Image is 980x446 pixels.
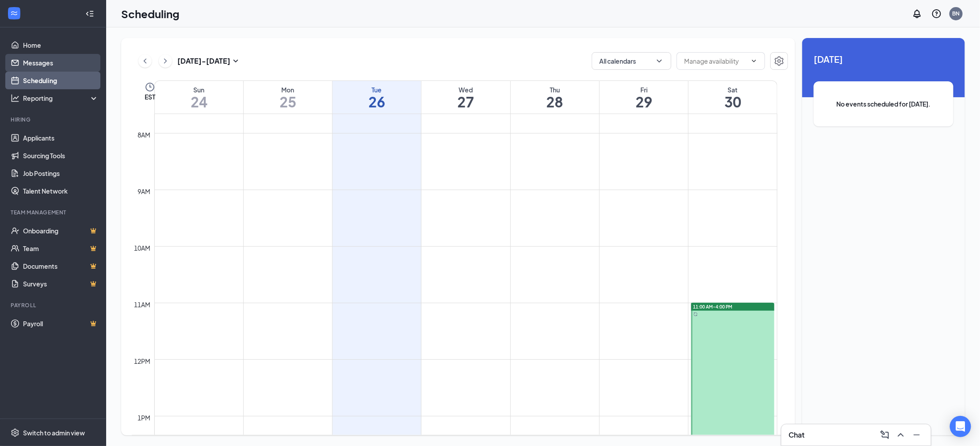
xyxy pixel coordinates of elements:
h1: Scheduling [121,6,180,21]
a: Applicants [23,129,99,147]
a: August 30, 2025 [689,81,777,114]
input: Manage availability [684,56,747,66]
div: Mon [244,85,332,94]
h1: 30 [689,94,777,109]
svg: QuestionInfo [931,8,942,19]
div: Payroll [11,301,97,309]
a: August 24, 2025 [155,81,243,114]
a: Talent Network [23,182,99,200]
h1: 28 [511,94,599,109]
a: Scheduling [23,72,99,89]
h1: 25 [244,94,332,109]
div: BN [953,10,960,17]
h1: 24 [155,94,243,109]
div: Reporting [23,94,99,103]
a: PayrollCrown [23,315,99,332]
div: Wed [421,85,510,94]
a: Sourcing Tools [23,147,99,164]
div: 9am [136,187,153,196]
div: Switch to admin view [23,428,85,437]
svg: ChevronLeft [141,56,149,66]
span: 11:00 AM-4:00 PM [693,304,732,310]
span: EST [145,92,155,101]
svg: Sync [693,312,698,316]
button: ChevronLeft [138,54,152,68]
div: Thu [511,85,599,94]
svg: Settings [11,428,19,437]
svg: ChevronDown [655,57,664,65]
div: Tue [333,85,421,94]
button: ChevronUp [894,428,908,442]
svg: ChevronDown [750,57,758,65]
a: August 27, 2025 [421,81,510,114]
button: ComposeMessage [878,428,892,442]
svg: WorkstreamLogo [10,9,19,18]
h3: [DATE] - [DATE] [177,56,230,66]
a: SurveysCrown [23,275,99,293]
div: 12pm [133,356,153,366]
span: No events scheduled for [DATE]. [831,99,936,109]
svg: SmallChevronDown [230,56,241,66]
svg: Collapse [85,9,94,18]
button: All calendarsChevronDown [592,52,671,70]
div: Hiring [11,116,97,123]
div: Team Management [11,209,97,216]
h1: 26 [333,94,421,109]
svg: Minimize [911,430,922,440]
a: DocumentsCrown [23,257,99,275]
a: August 25, 2025 [244,81,332,114]
div: 1pm [136,413,153,423]
a: TeamCrown [23,240,99,257]
svg: Notifications [912,8,923,19]
a: Messages [23,54,99,72]
div: 10am [133,243,153,253]
button: Settings [770,52,788,70]
a: OnboardingCrown [23,222,99,240]
div: Sat [689,85,777,94]
div: Open Intercom Messenger [950,416,971,437]
a: Home [23,36,99,54]
svg: ChevronUp [896,430,906,440]
h3: Chat [789,430,804,440]
button: Minimize [910,428,924,442]
a: August 28, 2025 [511,81,599,114]
svg: Settings [774,56,785,66]
span: [DATE] [814,52,953,66]
div: Fri [600,85,688,94]
a: August 26, 2025 [333,81,421,114]
svg: Clock [145,82,155,92]
h1: 27 [421,94,510,109]
div: 8am [136,130,153,140]
a: Job Postings [23,164,99,182]
div: 11am [133,300,153,309]
a: August 29, 2025 [600,81,688,114]
svg: Analysis [11,94,19,103]
svg: ChevronRight [161,56,170,66]
div: Sun [155,85,243,94]
h1: 29 [600,94,688,109]
svg: ComposeMessage [880,430,890,440]
button: ChevronRight [159,54,172,68]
